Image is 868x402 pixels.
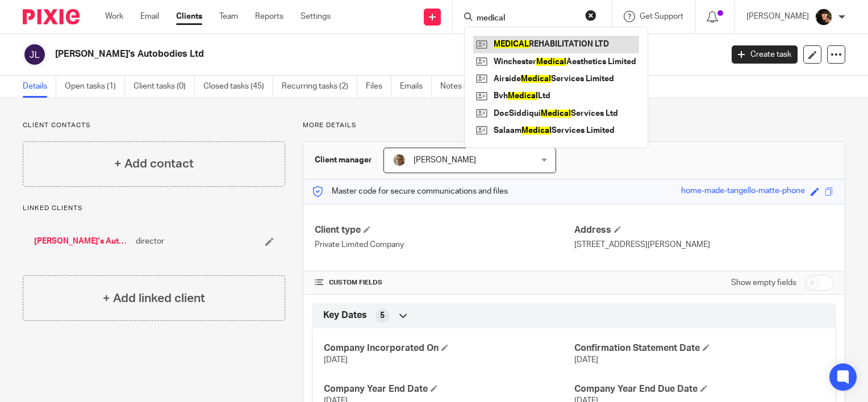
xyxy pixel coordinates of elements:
[23,121,285,130] p: Client contacts
[219,11,238,22] a: Team
[23,76,56,98] a: Details
[176,11,202,22] a: Clients
[574,224,833,236] h4: Address
[105,11,123,22] a: Work
[203,76,273,98] a: Closed tasks (45)
[414,156,476,164] span: [PERSON_NAME]
[23,43,47,66] img: svg%3E
[380,310,385,321] span: 5
[574,383,824,395] h4: Company Year End Due Date
[103,290,205,307] h4: + Add linked client
[746,11,809,22] p: [PERSON_NAME]
[315,278,574,287] h4: CUSTOM FIELDS
[574,356,598,364] span: [DATE]
[315,224,574,236] h4: Client type
[301,11,331,22] a: Settings
[136,236,164,247] span: director
[400,76,432,98] a: Emails
[731,277,796,288] label: Show empty fields
[34,236,130,247] a: [PERSON_NAME]'s Autobodies Ltd
[282,76,357,98] a: Recurring tasks (2)
[133,76,195,98] a: Client tasks (0)
[393,153,406,167] img: profile%20pic%204.JPG
[681,185,805,198] div: home-made-tangello-matte-phone
[323,309,367,321] span: Key Dates
[574,342,824,354] h4: Confirmation Statement Date
[315,239,574,250] p: Private Limited Company
[23,9,80,24] img: Pixie
[440,76,482,98] a: Notes (1)
[475,14,578,24] input: Search
[65,76,125,98] a: Open tasks (1)
[574,239,833,250] p: [STREET_ADDRESS][PERSON_NAME]
[23,204,285,213] p: Linked clients
[732,45,798,64] a: Create task
[324,356,348,364] span: [DATE]
[815,8,833,26] img: 20210723_200136.jpg
[315,154,372,166] h3: Client manager
[640,12,683,20] span: Get Support
[324,342,574,354] h4: Company Incorporated On
[55,48,583,60] h2: [PERSON_NAME]'s Autobodies Ltd
[366,76,391,98] a: Files
[303,121,845,130] p: More details
[585,10,596,21] button: Clear
[312,186,508,197] p: Master code for secure communications and files
[114,155,194,173] h4: + Add contact
[255,11,283,22] a: Reports
[140,11,159,22] a: Email
[324,383,574,395] h4: Company Year End Date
